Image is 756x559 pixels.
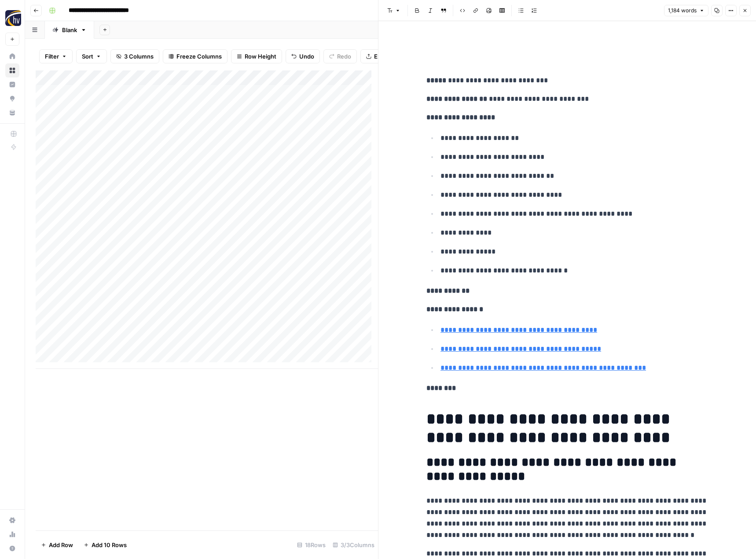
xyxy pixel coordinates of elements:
a: Your Data [5,106,19,120]
button: Export CSV [360,49,411,63]
button: Add 10 Rows [78,538,132,552]
button: Row Height [231,49,282,63]
button: Workspace: HigherVisibility [5,7,19,29]
span: 3 Columns [124,52,154,61]
span: Add 10 Rows [92,541,127,549]
span: Sort [82,52,93,61]
a: Browse [5,63,19,77]
button: Freeze Columns [163,49,228,63]
span: Row Height [245,52,276,61]
button: 3 Columns [110,49,159,63]
span: Freeze Columns [176,52,222,61]
button: Add Row [36,538,78,552]
div: 3/3 Columns [329,538,378,552]
a: Blank [45,21,94,39]
a: Usage [5,527,19,541]
a: Settings [5,513,19,527]
a: Insights [5,77,19,92]
div: 18 Rows [294,538,329,552]
button: 1,184 words [664,5,708,16]
button: Sort [76,49,107,63]
button: Help + Support [5,541,19,555]
span: Redo [337,52,351,61]
button: Filter [39,49,73,63]
span: Filter [45,52,59,61]
span: 1,184 words [668,7,697,15]
button: Redo [323,49,357,63]
span: Add Row [49,541,73,549]
div: Blank [62,26,77,34]
a: Home [5,49,19,63]
img: HigherVisibility Logo [5,10,21,26]
a: Opportunities [5,92,19,106]
button: Undo [286,49,320,63]
span: Undo [299,52,314,61]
